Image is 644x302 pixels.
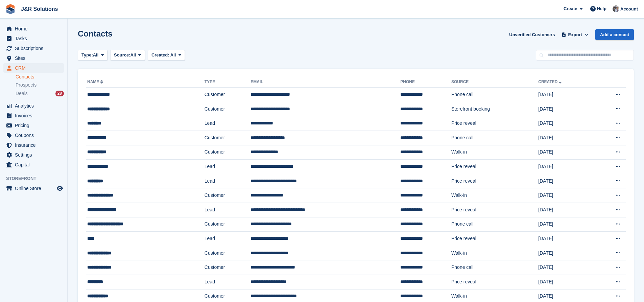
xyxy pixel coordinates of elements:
span: Created: [151,52,169,57]
td: [DATE] [538,116,594,131]
span: Account [620,6,638,13]
span: All [130,52,136,59]
span: Source: [114,52,130,59]
span: Sites [15,53,55,63]
div: 28 [55,91,64,96]
td: Price reveal [451,116,538,131]
td: Lead [205,203,251,217]
td: [DATE] [538,275,594,289]
td: Customer [205,188,251,203]
span: Export [568,31,582,38]
span: Subscriptions [15,44,55,53]
a: menu [3,24,64,33]
span: Online Store [15,184,55,193]
td: Customer [205,102,251,116]
span: Home [15,24,55,33]
td: Lead [205,160,251,174]
a: J&R Solutions [18,3,61,15]
td: Lead [205,232,251,246]
span: Invoices [15,111,55,120]
button: Export [560,29,590,40]
td: Walk-in [451,188,538,203]
a: menu [3,63,64,73]
td: [DATE] [538,260,594,275]
td: [DATE] [538,188,594,203]
a: menu [3,160,64,169]
span: Insurance [15,140,55,150]
td: [DATE] [538,131,594,145]
a: menu [3,140,64,150]
td: Customer [205,246,251,260]
td: Phone call [451,88,538,102]
td: Price reveal [451,174,538,188]
span: All [170,52,176,57]
span: Create [564,5,577,12]
span: Coupons [15,131,55,140]
span: CRM [15,63,55,73]
th: Email [251,77,400,88]
td: Lead [205,174,251,188]
td: Walk-in [451,145,538,160]
td: Customer [205,217,251,232]
td: Customer [205,131,251,145]
td: [DATE] [538,203,594,217]
td: Customer [205,88,251,102]
a: menu [3,111,64,120]
span: All [93,52,99,59]
td: Walk-in [451,246,538,260]
td: [DATE] [538,232,594,246]
span: Settings [15,150,55,160]
a: menu [3,150,64,160]
a: menu [3,44,64,53]
td: Phone call [451,131,538,145]
a: Contacts [16,74,64,80]
span: Capital [15,160,55,169]
a: Created [538,79,563,84]
h1: Contacts [78,29,113,38]
th: Phone [400,77,451,88]
button: Type: All [78,50,108,61]
span: Help [597,5,606,12]
td: Customer [205,145,251,160]
td: Lead [205,275,251,289]
td: Phone call [451,217,538,232]
span: Pricing [15,121,55,130]
td: [DATE] [538,88,594,102]
img: Steve Revell [613,5,619,12]
a: Add a contact [595,29,634,40]
a: Prospects [16,82,64,89]
td: Price reveal [451,232,538,246]
th: Source [451,77,538,88]
span: Prospects [16,82,37,88]
td: [DATE] [538,145,594,160]
td: Customer [205,260,251,275]
a: menu [3,53,64,63]
a: menu [3,131,64,140]
a: menu [3,121,64,130]
span: Tasks [15,34,55,43]
button: Created: All [148,50,185,61]
a: menu [3,101,64,111]
span: Analytics [15,101,55,111]
img: stora-icon-8386f47178a22dfd0bd8f6a31ec36ba5ce8667c1dd55bd0f319d3a0aa187defe.svg [5,4,16,14]
span: Deals [16,90,28,97]
td: [DATE] [538,217,594,232]
a: Deals 28 [16,90,64,97]
td: Lead [205,116,251,131]
td: [DATE] [538,160,594,174]
th: Type [205,77,251,88]
span: Type: [81,52,93,59]
td: Storefront booking [451,102,538,116]
button: Source: All [110,50,145,61]
td: [DATE] [538,246,594,260]
a: menu [3,34,64,43]
a: menu [3,184,64,193]
span: Storefront [6,175,67,182]
a: Unverified Customers [506,29,557,40]
a: Preview store [56,184,64,192]
td: Phone call [451,260,538,275]
a: Name [87,79,104,84]
td: [DATE] [538,174,594,188]
td: Price reveal [451,275,538,289]
td: [DATE] [538,102,594,116]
